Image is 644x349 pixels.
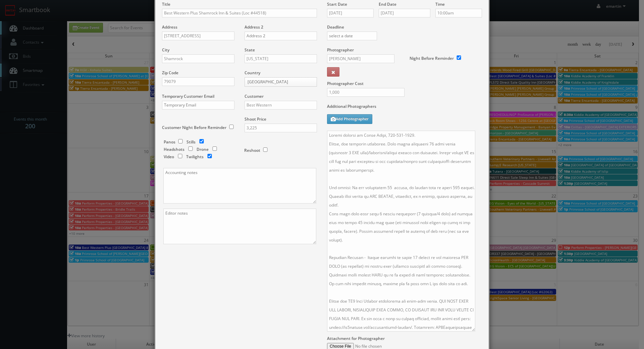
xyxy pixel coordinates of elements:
[162,101,234,110] input: Temporary Email
[435,1,445,7] label: Time
[162,93,214,99] label: Temporary Customer Email
[164,154,174,160] label: Video
[197,146,209,152] label: Drone
[327,54,394,63] input: Select a photographer
[327,114,372,124] button: Add Photographer
[327,88,405,97] input: Photographer Cost
[162,32,234,40] input: Address
[162,24,177,30] label: Address
[410,55,454,61] label: Night Before Reminder
[322,81,487,86] label: Photographer Cost
[245,47,255,53] label: State
[186,154,204,160] label: Twilights
[245,70,260,76] label: Country
[379,9,430,17] input: select an end date
[245,124,317,132] input: Shoot Price
[245,77,317,87] a: [GEOGRAPHIC_DATA]
[245,93,264,99] label: Customer
[162,54,234,63] input: City
[327,9,374,17] input: select a date
[164,146,184,152] label: Headshots
[186,139,196,145] label: Stills
[327,1,347,7] label: Start Date
[327,32,377,40] input: select a date
[245,24,263,30] label: Address 2
[164,139,175,145] label: Panos
[327,336,385,341] label: Attachment for Photographer
[248,78,308,86] span: [GEOGRAPHIC_DATA]
[245,32,317,40] input: Address 2
[245,116,266,122] label: Shoot Price
[245,101,317,110] input: Select a customer
[245,54,317,63] input: Select a state
[327,47,354,53] label: Photographer
[327,103,482,113] label: Additional Photographers
[162,77,234,86] input: Zip Code
[322,24,487,30] label: Deadline
[162,1,170,7] label: Title
[244,147,260,153] label: Reshoot
[162,125,226,130] label: Customer Night Before Reminder
[379,1,396,7] label: End Date
[162,70,178,76] label: Zip Code
[162,47,169,53] label: City
[162,9,317,17] input: Title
